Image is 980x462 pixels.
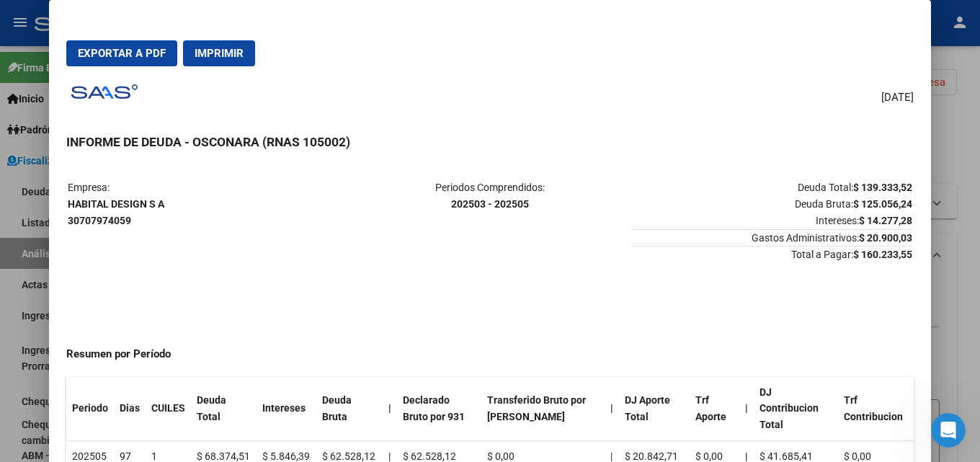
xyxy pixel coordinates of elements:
span: [DATE] [881,89,914,106]
p: Empresa: [68,179,348,228]
button: Exportar a PDF [66,40,177,66]
th: Transferido Bruto por [PERSON_NAME] [481,377,605,441]
th: Trf Contribucion [838,377,914,441]
span: Total a Pagar: [632,246,912,260]
th: CUILES [146,377,191,441]
h4: Resumen por Período [66,346,914,363]
th: | [605,377,619,441]
th: Trf Aporte [690,377,739,441]
strong: 202503 - 202505 [451,198,529,210]
th: Dias [114,377,146,441]
th: Deuda Bruta [316,377,383,441]
strong: $ 14.277,28 [859,215,912,226]
span: Exportar a PDF [78,47,166,60]
th: DJ Contribucion Total [754,377,838,441]
strong: $ 20.900,03 [859,232,912,244]
span: Gastos Administrativos: [632,229,912,244]
strong: $ 125.056,24 [853,198,912,210]
button: Imprimir [183,40,255,66]
th: | [739,377,754,441]
iframe: Intercom live chat [931,413,966,448]
h3: INFORME DE DEUDA - OSCONARA (RNAS 105002) [66,133,914,151]
th: Declarado Bruto por 931 [397,377,481,441]
strong: $ 160.233,55 [853,249,912,260]
th: Intereses [257,377,316,441]
th: Deuda Total [191,377,257,441]
th: Periodo [66,377,114,441]
strong: HABITAL DESIGN S A 30707974059 [68,198,164,226]
strong: $ 139.333,52 [853,182,912,193]
th: DJ Aporte Total [619,377,690,441]
span: Imprimir [195,47,244,60]
p: Deuda Total: Deuda Bruta: Intereses: [632,179,912,228]
th: | [383,377,397,441]
p: Periodos Comprendidos: [349,179,630,213]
